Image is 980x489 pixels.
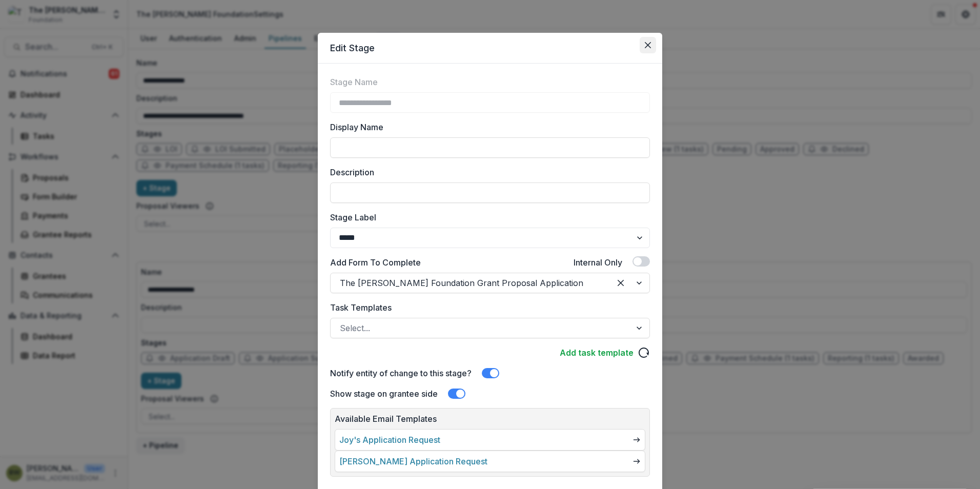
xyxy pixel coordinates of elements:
[330,76,378,88] label: Stage Name
[330,121,644,133] label: Display Name
[339,455,487,467] a: [PERSON_NAME] Application Request
[560,347,634,359] a: Add task template
[335,413,645,425] p: Available Email Templates
[612,275,629,291] div: Clear selected options
[638,347,650,359] svg: reload
[640,37,656,53] button: Close
[574,256,622,269] label: Internal Only
[330,388,438,400] label: Show stage on grantee side
[330,256,421,269] label: Add Form To Complete
[330,166,644,178] label: Description
[318,33,662,64] header: Edit Stage
[330,301,644,314] label: Task Templates
[330,211,644,223] label: Stage Label
[339,434,440,446] a: Joy's Application Request
[330,367,472,379] label: Notify entity of change to this stage?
